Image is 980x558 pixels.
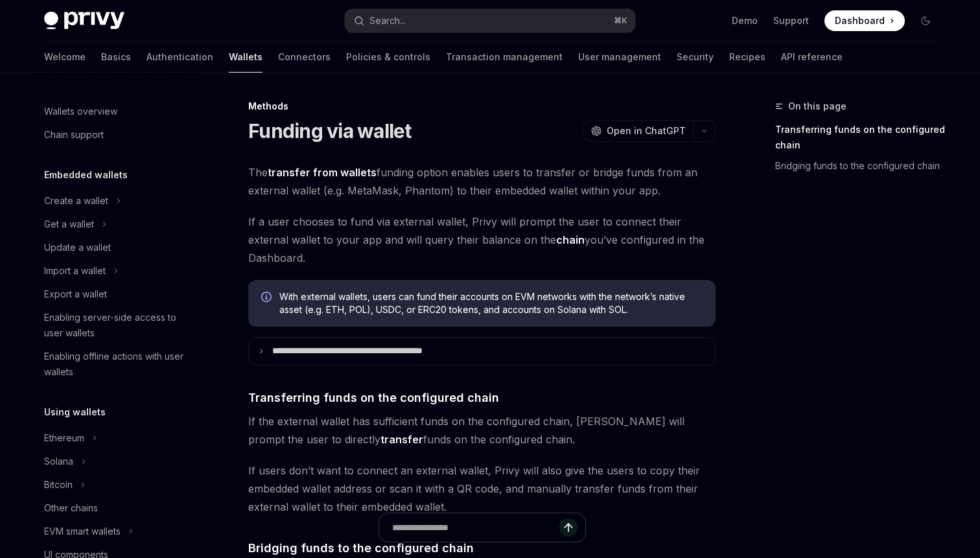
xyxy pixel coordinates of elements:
[34,100,200,123] a: Wallets overview
[44,167,128,183] h5: Embedded wallets
[248,412,716,448] span: If the external wallet has sufficient funds on the configured chain, [PERSON_NAME] will prompt th...
[34,283,200,306] a: Export a wallet
[578,41,661,73] a: User management
[44,12,124,30] img: dark logo
[248,119,412,143] h1: Funding via wallet
[34,450,200,473] button: Toggle Solana section
[446,41,563,73] a: Transaction management
[556,233,585,247] a: chain
[44,349,192,380] div: Enabling offline actions with user wallets
[229,41,262,73] a: Wallets
[34,520,200,543] button: Toggle EVM smart wallets section
[248,163,716,200] span: The funding option enables users to transfer or bridge funds from an external wallet (e.g. MetaMa...
[34,236,200,259] a: Update a wallet
[44,127,104,143] div: Chain support
[44,216,94,232] div: Get a wallet
[44,41,86,73] a: Welcome
[101,41,131,73] a: Basics
[614,16,627,26] span: ⌘ K
[44,240,111,255] div: Update a wallet
[34,496,200,520] a: Other chains
[44,477,73,493] div: Bitcoin
[788,99,846,114] span: On this page
[248,461,716,516] span: If users don’t want to connect an external wallet, Privy will also give the users to copy their e...
[775,119,946,156] a: Transferring funds on the configured chain
[44,104,117,119] div: Wallets overview
[278,41,331,73] a: Connectors
[34,123,200,146] a: Chain support
[380,433,423,446] strong: transfer
[346,41,430,73] a: Policies & controls
[44,430,84,446] div: Ethereum
[781,41,843,73] a: API reference
[392,513,559,542] input: Ask a question...
[248,213,716,267] span: If a user chooses to fund via external wallet, Privy will prompt the user to connect their extern...
[34,473,200,496] button: Toggle Bitcoin section
[44,404,106,420] h5: Using wallets
[34,345,200,384] a: Enabling offline actions with user wallets
[729,41,765,73] a: Recipes
[268,166,377,179] strong: transfer from wallets
[345,9,635,32] button: Open search
[248,100,716,113] div: Methods
[34,259,200,283] button: Toggle Import a wallet section
[44,263,106,279] div: Import a wallet
[261,292,274,305] svg: Info
[915,10,936,31] button: Toggle dark mode
[44,454,73,469] div: Solana
[34,213,200,236] button: Toggle Get a wallet section
[369,13,406,29] div: Search...
[835,14,885,27] span: Dashboard
[146,41,213,73] a: Authentication
[824,10,905,31] a: Dashboard
[44,286,107,302] div: Export a wallet
[248,389,499,406] span: Transferring funds on the configured chain
[775,156,946,176] a: Bridging funds to the configured chain
[34,306,200,345] a: Enabling server-side access to user wallets
[44,310,192,341] div: Enabling server-side access to user wallets
[44,193,108,209] div: Create a wallet
[44,500,98,516] div: Other chains
[34,189,200,213] button: Toggle Create a wallet section
[773,14,809,27] a: Support
[559,518,577,537] button: Send message
[279,290,703,316] span: With external wallets, users can fund their accounts on EVM networks with the network’s native as...
[583,120,694,142] button: Open in ChatGPT
[34,426,200,450] button: Toggle Ethereum section
[607,124,686,137] span: Open in ChatGPT
[732,14,758,27] a: Demo
[44,524,121,539] div: EVM smart wallets
[677,41,714,73] a: Security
